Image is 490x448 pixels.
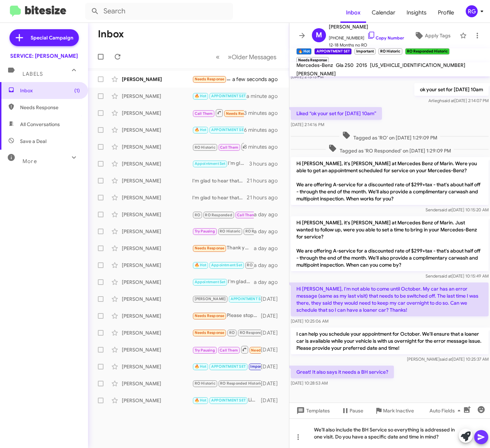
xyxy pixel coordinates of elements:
div: [PERSON_NAME] [122,76,192,83]
span: Inbox [20,87,80,94]
span: Inbox [340,2,366,23]
span: APPOINTMENT SET [211,127,246,132]
div: [PERSON_NAME] [122,143,192,150]
nav: Page navigation example [212,50,281,64]
span: [DATE] 2:14:16 PM [291,122,324,127]
div: [PERSON_NAME] [122,295,192,303]
span: » [228,52,232,61]
div: [PERSON_NAME] [122,346,192,353]
button: RG [460,5,482,17]
span: [DATE] 2:13:13 PM [291,74,323,79]
span: Needs Response [195,77,225,81]
div: [PERSON_NAME] [122,329,192,336]
span: said at [439,273,452,279]
div: [PERSON_NAME] [122,380,192,387]
div: [PERSON_NAME] [122,177,192,184]
span: M [316,30,322,41]
span: Apply Tags [425,29,451,42]
p: I can help you schedule your appointment for October. We'll ensure that a loaner car is available... [291,328,489,354]
span: [DATE] 10:28:53 AM [291,380,328,386]
button: Previous [212,50,224,64]
div: 21 hours ago [247,194,283,201]
span: More [23,158,37,164]
span: Needs Response [20,104,80,111]
div: [DATE] [261,346,283,353]
div: [DATE] [261,295,283,303]
span: APPOINTMENT SET [211,398,246,403]
span: Needs Response [195,330,225,335]
p: Great! It also says it needs a BH service? [291,366,394,378]
span: RO Historic [220,229,240,234]
span: Appointment Set [195,161,226,166]
a: Special Campaign [10,29,79,46]
div: [PERSON_NAME] [122,211,192,218]
span: Call Them [220,348,238,353]
div: [PERSON_NAME] [122,363,192,370]
a: Calendar [366,2,401,23]
div: 3 hours ago [249,160,283,167]
div: Hi [PERSON_NAME], Don is great and is just super on customer service. As for the work done I have... [192,362,261,371]
span: [DATE] 10:25:06 AM [291,318,328,324]
div: Thank you ! [192,244,254,252]
span: Call Them [220,145,238,150]
span: RO [229,330,235,335]
div: [DATE] [261,380,283,387]
span: Mercedes-Benz [296,62,333,68]
span: Tagged as 'RO Responded' on [DATE] 1:29:09 PM [326,144,454,154]
p: ok your set for [DATE] 10am [414,83,489,96]
div: a day ago [254,262,283,269]
div: I'm glad to hear that! If you need any future service or maintenance for your vehicle, feel free ... [192,177,247,184]
span: RO Responded [240,330,267,335]
span: Gla 250 [336,62,353,68]
div: Sure. Can I get a ride home or get a rental. ? [192,75,241,83]
div: a minute ago [246,93,283,100]
span: Important [250,364,269,369]
span: Try Pausing [195,348,215,353]
div: [PERSON_NAME] [122,228,192,235]
span: [PERSON_NAME] [296,70,336,77]
span: All Conversations [20,121,60,128]
div: Great! It also says it needs a BH service? [192,92,246,100]
div: 8 minutes ago [244,143,283,150]
div: 3 minutes ago [244,110,283,117]
span: Needs Response [195,313,225,318]
span: said at [439,207,452,212]
span: Needs Response [251,348,281,353]
div: [PERSON_NAME] [122,126,192,133]
div: [PERSON_NAME] [122,397,192,404]
div: RG [466,5,478,17]
div: [PERSON_NAME] [122,93,192,100]
small: Needs Response [296,57,329,63]
div: [PERSON_NAME] [122,110,192,117]
span: APPOINTMENT SET [211,94,246,98]
a: Insights [401,2,432,23]
span: Templates [295,404,330,417]
div: a day ago [254,279,283,286]
span: Appointment Set [195,280,226,284]
span: Try Pausing [195,229,215,234]
div: Inbound Call [192,108,244,117]
span: RO [247,263,252,267]
p: Liked “ok your set for [DATE] 10am” [291,107,382,120]
div: [PERSON_NAME] [122,262,192,269]
span: (1) [74,87,80,94]
span: RO Historic [195,145,215,150]
button: Pause [335,404,369,417]
span: Save a Deal [20,138,46,145]
span: RO Historic [195,381,215,386]
button: Auto Fields [424,404,469,417]
div: [PERSON_NAME] [122,160,192,167]
input: Search [85,3,233,20]
span: Needs Response [195,246,225,250]
p: Hi [PERSON_NAME], it's [PERSON_NAME] at Mercedes Benz of Marin. Just wanted to follow up, were yo... [291,216,489,271]
span: [PERSON_NAME] [329,23,404,31]
div: a day ago [254,211,283,218]
div: Hi [PERSON_NAME], the DMV is requesting a proof of emissions test. I know this was performed but ... [192,295,261,303]
div: [DATE] [261,312,283,319]
p: Hi [PERSON_NAME], it's [PERSON_NAME] at Mercedes Benz of Marin. Were you able to get an appointme... [291,157,489,205]
div: [PERSON_NAME] [122,312,192,319]
div: [DATE] [261,363,283,370]
span: 2015 [356,62,367,68]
